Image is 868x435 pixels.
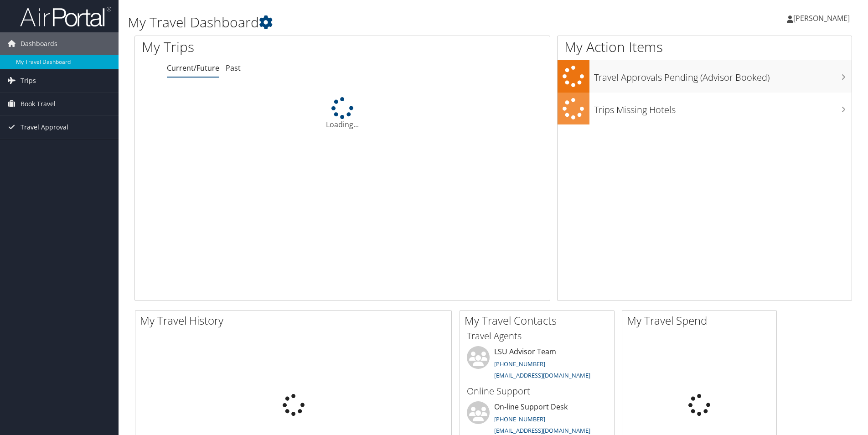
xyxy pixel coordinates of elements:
[21,32,57,55] span: Dashboards
[494,371,590,379] a: [EMAIL_ADDRESS][DOMAIN_NAME]
[594,99,852,116] h3: Trips Missing Hotels
[467,385,607,398] h3: Online Support
[21,116,68,139] span: Travel Approval
[558,60,852,93] a: Travel Approvals Pending (Advisor Booked)
[494,360,545,368] a: [PHONE_NUMBER]
[787,5,859,32] a: [PERSON_NAME]
[558,93,852,125] a: Trips Missing Hotels
[135,97,550,130] div: Loading...
[21,69,36,92] span: Trips
[494,415,545,423] a: [PHONE_NUMBER]
[462,346,612,383] li: LSU Advisor Team
[627,313,776,328] h2: My Travel Spend
[20,6,111,27] img: airportal-logo.png
[494,426,590,435] a: [EMAIL_ADDRESS][DOMAIN_NAME]
[558,37,852,57] h1: My Action Items
[465,313,614,328] h2: My Travel Contacts
[793,13,850,23] span: [PERSON_NAME]
[128,13,615,32] h1: My Travel Dashboard
[140,313,451,328] h2: My Travel History
[467,330,607,342] h3: Travel Agents
[167,63,219,73] a: Current/Future
[21,93,56,115] span: Book Travel
[226,63,241,73] a: Past
[142,37,370,57] h1: My Trips
[594,67,852,84] h3: Travel Approvals Pending (Advisor Booked)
